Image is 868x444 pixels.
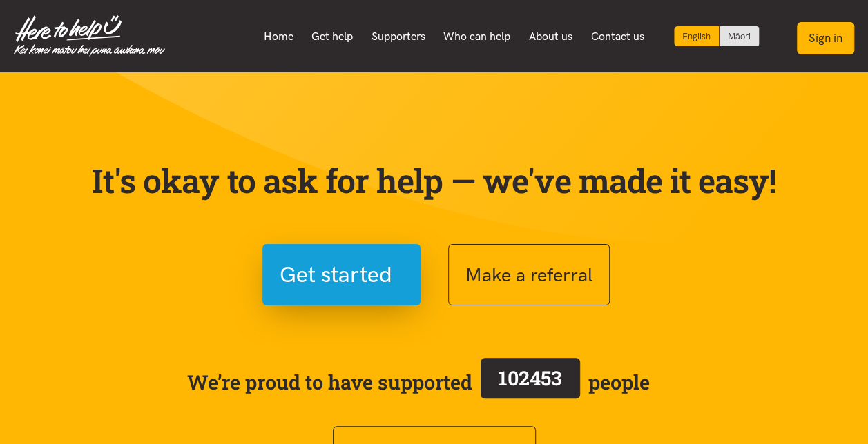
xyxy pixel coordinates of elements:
span: Get started [280,257,392,292]
button: Get started [262,244,421,305]
span: We’re proud to have supported people [187,355,650,409]
a: Switch to Te Reo Māori [720,26,759,46]
a: Supporters [362,22,434,51]
div: Current language [674,26,720,46]
a: Who can help [434,22,520,51]
button: Make a referral [448,244,610,305]
p: It's okay to ask for help — we've made it easy! [89,161,780,201]
a: 102453 [472,355,588,409]
a: About us [520,22,582,51]
span: 102453 [499,365,562,391]
button: Sign in [797,22,854,54]
img: Home [14,15,165,57]
a: Home [254,22,302,51]
a: Contact us [581,22,653,51]
div: Language toggle [674,26,760,46]
a: Get help [302,22,363,51]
